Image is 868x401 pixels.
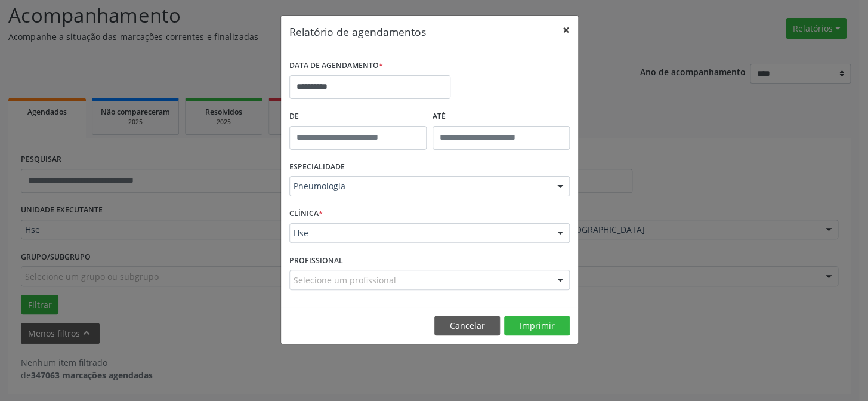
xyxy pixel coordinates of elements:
label: DATA DE AGENDAMENTO [289,57,383,75]
label: CLÍNICA [289,205,323,223]
label: ESPECIALIDADE [289,158,345,177]
span: Hse [294,227,545,239]
button: Close [554,16,578,45]
label: De [289,107,427,126]
span: Pneumologia [294,180,545,192]
label: PROFISSIONAL [289,251,343,270]
button: Cancelar [434,316,500,336]
button: Imprimir [504,316,570,336]
h5: Relatório de agendamentos [289,24,426,39]
label: ATÉ [433,107,570,126]
span: Selecione um profissional [294,274,396,286]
